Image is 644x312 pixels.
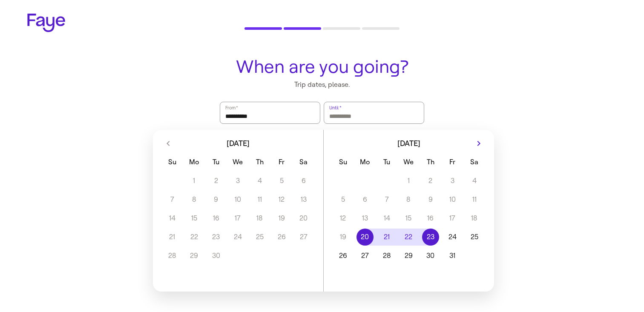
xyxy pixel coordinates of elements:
[420,229,441,246] button: 23
[184,154,204,171] span: Monday
[293,154,313,171] span: Saturday
[354,247,376,264] button: 27
[463,229,485,246] button: 25
[354,229,376,246] button: 20
[472,137,486,150] button: Next month
[442,229,463,246] button: 24
[228,154,248,171] span: Wednesday
[443,154,463,171] span: Friday
[377,154,397,171] span: Tuesday
[162,154,182,171] span: Sunday
[332,247,354,264] button: 26
[215,57,429,77] h1: When are you going?
[328,103,342,112] label: Until
[376,247,397,264] button: 28
[227,140,250,147] span: [DATE]
[224,103,239,112] label: From
[420,247,441,264] button: 30
[397,140,420,147] span: [DATE]
[376,229,397,246] button: 21
[333,154,353,171] span: Sunday
[399,154,419,171] span: Wednesday
[355,154,375,171] span: Monday
[464,154,484,171] span: Saturday
[206,154,226,171] span: Tuesday
[442,247,463,264] button: 31
[398,229,420,246] button: 22
[398,247,420,264] button: 29
[215,80,429,89] p: Trip dates, please.
[272,154,292,171] span: Friday
[250,154,270,171] span: Thursday
[420,154,440,171] span: Thursday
